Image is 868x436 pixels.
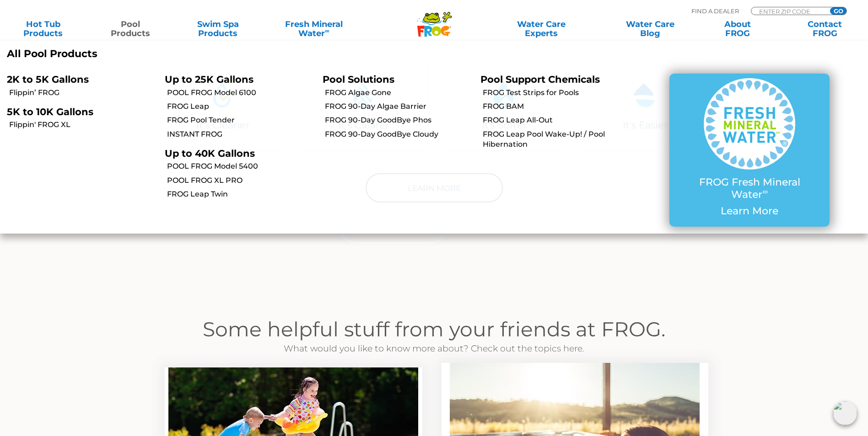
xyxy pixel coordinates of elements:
[762,187,768,196] sup: ∞
[167,175,316,186] a: POOL FROG XL PRO
[165,74,309,85] p: Up to 25K Gallons
[483,115,631,125] a: FROG Leap All-Out
[483,129,631,150] a: FROG Leap Pool Wake-Up! / Pool Hibernation
[167,101,316,112] a: FROG Leap
[486,20,597,38] a: Water CareExperts
[153,317,716,342] h2: Some helpful stuff from your friends at FROG.
[165,148,309,159] p: Up to 40K Gallons
[830,7,846,15] input: GO
[7,106,151,117] p: 5K to 10K Gallons
[167,129,316,139] a: INSTANT FROG
[7,74,151,85] p: 2K to 5K Gallons
[167,88,316,98] a: POOL FROG Model 6100
[323,74,394,85] a: Pool Solutions
[688,205,811,217] p: Learn More
[688,176,811,201] p: FROG Fresh Mineral Water
[325,129,474,139] a: FROG 90-Day GoodBye Cloudy
[9,20,77,38] a: Hot TubProducts
[688,78,811,222] a: FROG Fresh Mineral Water∞ Learn More
[325,101,474,112] a: FROG 90-Day Algae Barrier
[791,20,859,38] a: ContactFROG
[325,88,474,98] a: FROG Algae Gone
[9,88,158,98] a: Flippin’ FROG
[184,20,252,38] a: Swim SpaProducts
[483,101,631,112] a: FROG BAM
[691,7,739,15] p: Find A Dealer
[703,20,771,38] a: AboutFROG
[480,74,625,85] p: Pool Support Chemicals
[833,401,857,425] img: openIcon
[153,342,716,356] p: What would you like to know more about? Check out the topics here.
[97,20,165,38] a: PoolProducts
[167,189,316,199] a: FROG Leap Twin
[271,20,356,38] a: Fresh MineralWater∞
[325,115,474,125] a: FROG 90-Day GoodBye Phos
[167,161,316,171] a: POOL FROG Model 5400
[7,48,427,60] a: All Pool Products
[325,27,329,34] sup: ∞
[167,115,316,125] a: FROG Pool Tender
[9,120,158,130] a: Flippin' FROG XL
[483,88,631,98] a: FROG Test Strips for Pools
[616,20,684,38] a: Water CareBlog
[758,7,820,15] input: Zip Code Form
